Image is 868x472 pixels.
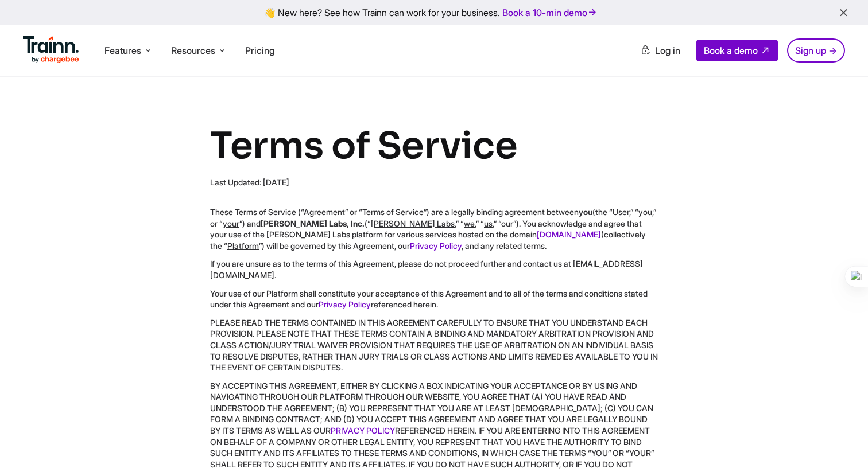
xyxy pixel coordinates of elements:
div: Last Updated: [DATE] [210,177,658,188]
a: Book a demo [696,40,778,61]
a: Book a 10-min demo [500,5,600,21]
u: us [484,219,493,228]
p: Your use of our Platform shall constitute your acceptance of this Agreement and to all of the ter... [210,288,658,310]
u: User [613,207,629,217]
img: Trainn Logo [23,36,79,64]
p: These Terms of Service (“Agreement” or “Terms of Service”) are a legally binding agreement betwee... [210,206,658,251]
a: Privacy Policy [410,241,462,251]
a: PRIVACY POLICY [331,426,395,435]
b: you [579,207,592,217]
span: Book a demo [704,45,758,56]
p: PLEASE READ THE TERMS CONTAINED IN THIS AGREEMENT CAREFULLY TO ENSURE THAT YOU UNDERSTAND EACH PR... [210,317,658,373]
u: you [638,207,652,217]
h1: Terms of Service [210,123,658,170]
u: your [223,219,239,228]
a: Privacy Policy [319,299,371,309]
u: Platform [227,241,259,251]
a: Pricing [245,45,274,56]
u: we [464,219,475,228]
div: 👋 New here? See how Trainn can work for your business. [7,7,861,18]
u: [PERSON_NAME] Labs [371,219,455,228]
span: Log in [655,45,680,56]
p: If you are unsure as to the terms of this Agreement, please do not proceed further and contact us... [210,258,658,280]
a: [DOMAIN_NAME] [537,229,601,239]
span: Features [104,44,141,57]
a: Log in [633,40,687,61]
b: [PERSON_NAME] Labs, Inc. [261,219,365,228]
a: Sign up → [787,38,845,63]
span: Resources [171,44,215,57]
